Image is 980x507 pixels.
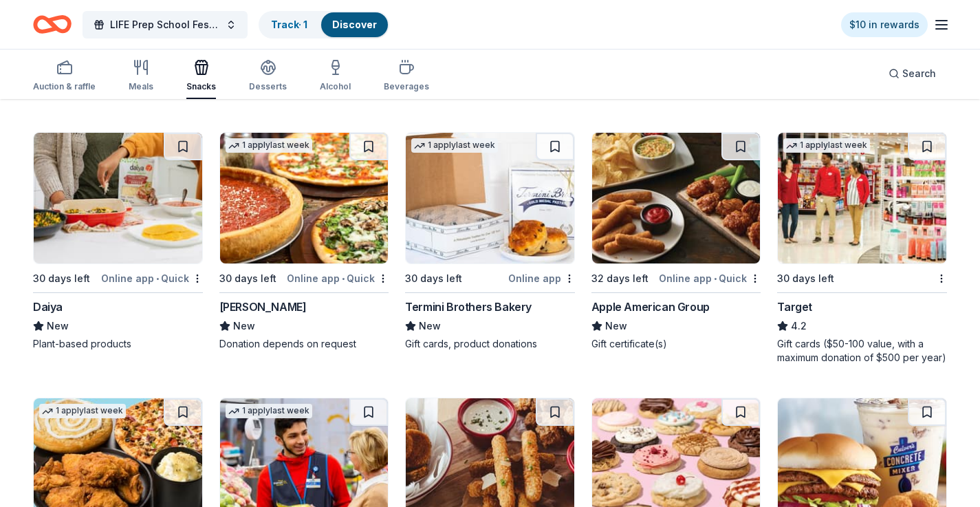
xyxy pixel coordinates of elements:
a: $10 in rewards [841,12,928,37]
img: Image for Apple American Group [592,133,761,263]
div: Alcohol [320,81,351,92]
div: Online app Quick [101,270,203,287]
a: Image for Giordano's1 applylast week30 days leftOnline app•Quick[PERSON_NAME]NewDonation depends ... [219,132,389,351]
div: 30 days left [777,270,834,287]
img: Image for Termini Brothers Bakery [406,133,574,263]
div: Online app Quick [287,270,389,287]
button: LIFE Prep School Festival of Lights [83,11,248,39]
div: Apple American Group [591,299,710,315]
button: Snacks [186,54,216,99]
span: New [47,318,69,334]
button: Beverages [384,54,429,99]
span: • [714,273,717,284]
span: 4.2 [791,318,807,334]
div: 1 apply last week [783,138,870,153]
button: Desserts [249,54,287,99]
button: Meals [129,54,153,99]
a: Image for Daiya30 days leftOnline app•QuickDaiyaNewPlant-based products [33,132,203,351]
div: Donation depends on request [219,337,389,351]
div: 30 days left [219,270,276,287]
div: Online app Quick [659,270,761,287]
div: Gift cards ($50-100 value, with a maximum donation of $500 per year) [777,337,947,365]
button: Auction & raffle [33,54,96,99]
div: [PERSON_NAME] [219,299,307,315]
a: Image for Termini Brothers Bakery1 applylast week30 days leftOnline appTermini Brothers BakeryNew... [405,132,575,351]
div: 32 days left [591,270,649,287]
div: Target [777,299,812,315]
span: New [419,318,441,334]
span: Search [902,65,936,82]
div: Desserts [249,81,287,92]
span: • [342,273,345,284]
div: Gift certificate(s) [591,337,761,351]
a: Home [33,8,72,41]
button: Track· 1Discover [259,11,389,39]
img: Image for Daiya [34,133,202,263]
div: 30 days left [405,270,462,287]
a: Track· 1 [271,19,307,30]
div: 1 apply last week [226,404,312,418]
div: 1 apply last week [411,138,498,153]
a: Image for Apple American Group32 days leftOnline app•QuickApple American GroupNewGift certificate(s) [591,132,761,351]
a: Image for Target1 applylast week30 days leftTarget4.2Gift cards ($50-100 value, with a maximum do... [777,132,947,365]
span: LIFE Prep School Festival of Lights [110,17,220,33]
div: Online app [508,270,575,287]
span: New [605,318,627,334]
button: Search [878,60,947,87]
img: Image for Giordano's [220,133,389,263]
div: Meals [129,81,153,92]
div: Plant-based products [33,337,203,351]
span: • [156,273,159,284]
div: Termini Brothers Bakery [405,299,532,315]
div: 30 days left [33,270,90,287]
div: Beverages [384,81,429,92]
a: Discover [332,19,377,30]
div: 1 apply last week [39,404,126,418]
div: 1 apply last week [226,138,312,153]
div: Snacks [186,81,216,92]
img: Image for Target [778,133,946,263]
div: Daiya [33,299,63,315]
button: Alcohol [320,54,351,99]
span: New [233,318,255,334]
div: Auction & raffle [33,81,96,92]
div: Gift cards, product donations [405,337,575,351]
